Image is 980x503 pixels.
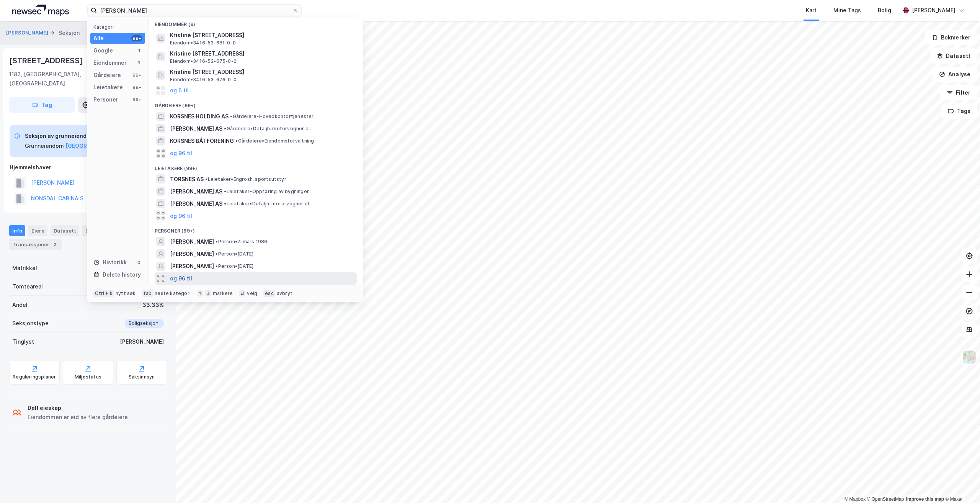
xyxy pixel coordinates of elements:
span: • [205,176,207,182]
div: esc [263,290,275,297]
span: [PERSON_NAME] [170,237,214,246]
span: Person • [DATE] [216,251,253,257]
a: Mapbox [844,496,866,502]
button: Bokmerker [925,30,977,45]
div: Seksjon av grunneiendom [25,131,150,141]
div: Reguleringsplaner [13,374,56,380]
span: Eiendom • 3416-53-675-0-0 [170,58,237,64]
div: neste kategori [155,290,191,297]
div: 1 [136,48,142,54]
a: OpenStreetMap [867,496,904,502]
div: Bygg [82,225,111,236]
span: Gårdeiere • Detaljh. motorvogner el. [224,126,311,132]
div: Seksjonstype [12,319,49,328]
div: Tinglyst [12,337,34,346]
div: Hjemmelshaver [10,163,167,172]
span: Gårdeiere • Hovedkontortjenester [230,113,314,120]
div: avbryt [277,290,292,297]
div: Kategori [93,24,145,30]
button: og 96 til [170,211,192,220]
input: Søk på adresse, matrikkel, gårdeiere, leietakere eller personer [97,5,292,16]
div: Mine Tags [833,6,861,15]
div: 99+ [131,35,142,41]
div: tab [142,290,154,297]
div: Seksjon [59,28,80,38]
div: Delete history [103,270,141,279]
div: 0 [136,259,142,265]
div: Transaksjoner [9,239,62,250]
span: Kristine [STREET_ADDRESS] [170,31,354,40]
button: Tags [941,103,977,119]
div: [PERSON_NAME] [912,6,955,15]
div: [STREET_ADDRESS] [9,54,84,67]
span: Person • 7. mars 1986 [216,239,267,245]
iframe: Chat Widget [942,466,980,503]
div: velg [247,290,257,297]
span: [PERSON_NAME] AS [170,199,222,208]
button: Datasett [930,48,977,64]
span: [PERSON_NAME] AS [170,187,222,196]
div: Datasett [51,225,79,236]
div: Andel [12,300,28,310]
div: 1182, [GEOGRAPHIC_DATA], [GEOGRAPHIC_DATA] [9,70,100,88]
span: • [216,251,218,257]
span: Kristine [STREET_ADDRESS] [170,67,354,77]
span: • [216,239,218,244]
div: Historikk [93,258,127,267]
div: Eiendommer [93,58,127,67]
span: [PERSON_NAME] [170,262,214,271]
span: Leietaker • Detaljh. motorvogner el. [224,201,310,207]
div: Info [9,225,25,236]
button: [PERSON_NAME] [6,29,50,37]
a: Improve this map [906,496,944,502]
div: nytt søk [116,290,136,297]
div: Leietakere [93,83,123,92]
button: [GEOGRAPHIC_DATA], 149/1010 [65,141,150,151]
button: og 6 til [170,86,189,95]
div: Saksinnsyn [129,374,155,380]
span: Eiendom • 3416-53-681-0-0 [170,40,236,46]
div: Bolig [878,6,891,15]
div: Kontrollprogram for chat [942,466,980,503]
div: 9 [136,60,142,66]
div: Matrikkel [12,264,37,273]
span: • [235,138,238,144]
span: KORSNES HOLDING AS [170,112,229,121]
span: [PERSON_NAME] [170,249,214,259]
div: 99+ [131,72,142,78]
span: Leietaker • Oppføring av bygninger [224,188,309,195]
span: Eiendom • 3416-53-676-0-0 [170,77,237,83]
div: 2 [51,241,59,248]
span: • [224,201,226,206]
div: Eiere [28,225,47,236]
button: Filter [940,85,977,100]
div: markere [213,290,233,297]
span: Kristine [STREET_ADDRESS] [170,49,354,58]
span: KORSNES BÅTFORENING [170,136,234,146]
button: og 96 til [170,274,192,283]
div: Gårdeiere [93,70,121,80]
div: Leietakere (99+) [149,159,363,173]
div: Miljøstatus [75,374,101,380]
div: Eiendommer (9) [149,15,363,29]
img: logo.a4113a55bc3d86da70a041830d287a7e.svg [12,5,69,16]
div: Tomteareal [12,282,43,291]
button: Tag [9,97,75,113]
span: • [216,263,218,269]
button: og 96 til [170,149,192,158]
span: TORSNES AS [170,175,204,184]
div: Eiendommen er eid av flere gårdeiere [28,413,128,422]
div: Personer (99+) [149,222,363,236]
span: Gårdeiere • Eiendomsforvaltning [235,138,314,144]
span: • [224,188,226,194]
span: [PERSON_NAME] AS [170,124,222,133]
div: Alle [93,34,104,43]
div: Kart [806,6,817,15]
div: 33.33% [142,300,164,310]
span: Person • [DATE] [216,263,253,269]
div: [PERSON_NAME] [120,337,164,346]
div: Grunneiendom [25,141,64,151]
button: Analyse [933,67,977,82]
div: Ctrl + k [93,290,114,297]
div: 99+ [131,97,142,103]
